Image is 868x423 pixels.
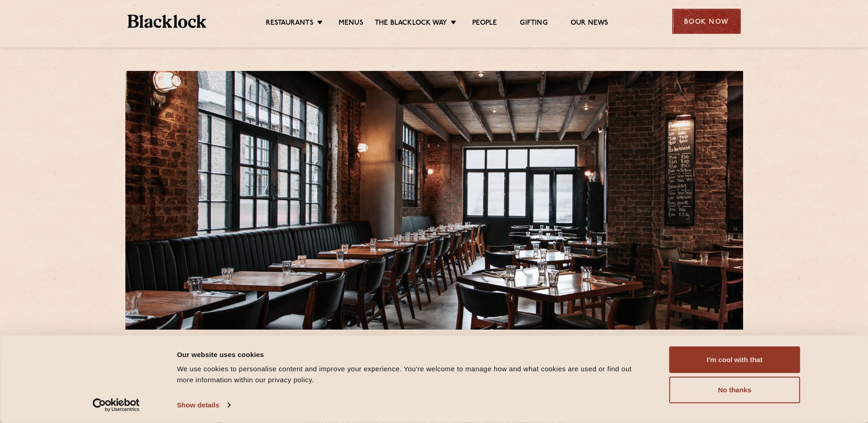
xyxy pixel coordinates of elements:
a: Our News [571,19,609,29]
img: BL_Textured_Logo-footer-cropped.svg [128,15,207,28]
button: No thanks [669,377,800,403]
div: Our website uses cookies [177,349,649,360]
div: Book Now [672,9,741,34]
button: I'm cool with that [669,347,800,373]
a: Gifting [520,19,547,29]
a: People [472,19,497,29]
a: The Blacklock Way [375,19,447,29]
div: We use cookies to personalise content and improve your experience. You're welcome to manage how a... [177,363,649,385]
a: Usercentrics Cookiebot - opens in a new window [76,398,156,412]
a: Restaurants [266,19,313,29]
a: Menus [339,19,363,29]
a: Show details [177,398,230,412]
